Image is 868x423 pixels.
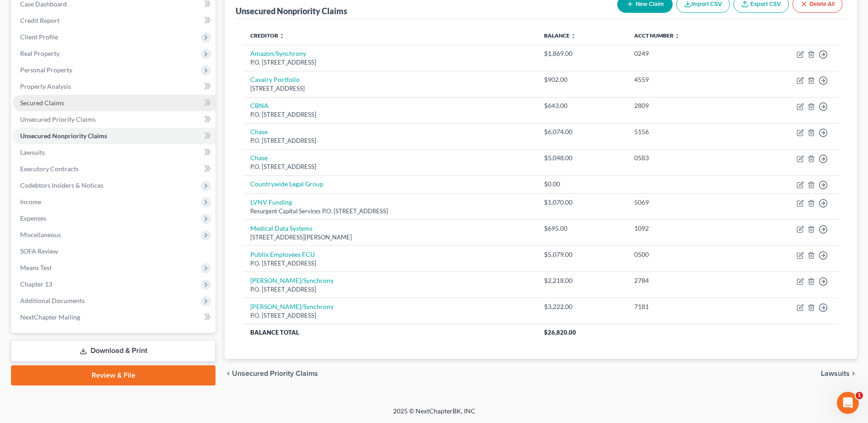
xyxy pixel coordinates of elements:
div: 2809 [634,101,736,110]
div: 2784 [634,276,736,285]
div: 0500 [634,250,736,259]
a: Secured Claims [13,95,216,111]
span: Lawsuits [20,148,45,156]
div: $2,218.00 [544,276,620,285]
a: Executory Contracts [13,161,216,177]
span: Lawsuits [821,370,850,377]
div: Resurgent Capital Services P.O. [STREET_ADDRESS] [250,207,529,216]
button: Lawsuits chevron_right [821,370,857,377]
span: Credit Report [20,16,59,24]
span: Executory Contracts [20,165,79,173]
div: P.O. [STREET_ADDRESS] [250,285,529,294]
div: P.O. [STREET_ADDRESS] [250,163,529,171]
div: $1,070.00 [544,198,620,207]
span: Income [20,198,41,206]
i: chevron_right [850,370,857,377]
a: Property Analysis [13,78,216,95]
a: LVNV Funding [250,198,292,206]
a: Review & File [11,365,216,385]
div: 4559 [634,75,736,84]
i: chevron_left [225,370,232,377]
a: Unsecured Nonpriority Claims [13,128,216,144]
div: $643.00 [544,101,620,110]
a: Acct Number unfold_more [634,32,680,39]
div: Unsecured Nonpriority Claims [236,5,347,16]
span: $26,820.00 [544,329,576,336]
span: Unsecured Priority Claims [20,115,96,123]
div: $0.00 [544,179,620,189]
span: SOFA Review [20,247,58,255]
i: unfold_more [279,33,285,39]
div: $3,222.00 [544,302,620,311]
div: P.O. [STREET_ADDRESS] [250,58,529,67]
span: Unsecured Nonpriority Claims [20,132,107,140]
a: Balance unfold_more [544,32,576,39]
div: $5,048.00 [544,153,620,163]
a: Creditor unfold_more [250,32,285,39]
div: 0583 [634,153,736,163]
div: 1092 [634,224,736,233]
a: Lawsuits [13,144,216,161]
i: unfold_more [571,33,576,39]
span: Codebtors Insiders & Notices [20,181,103,189]
div: 7181 [634,302,736,311]
th: Balance Total [243,324,537,341]
i: unfold_more [674,33,680,39]
div: 5156 [634,127,736,136]
span: Chapter 13 [20,280,52,288]
div: $5,079.00 [544,250,620,259]
span: Additional Documents [20,297,85,304]
span: NextChapter Mailing [20,313,80,321]
div: P.O. [STREET_ADDRESS] [250,311,529,320]
a: [PERSON_NAME]/Synchrony [250,303,334,310]
div: 5069 [634,198,736,207]
div: [STREET_ADDRESS][PERSON_NAME] [250,233,529,242]
span: Secured Claims [20,99,64,107]
span: Property Analysis [20,82,71,90]
div: $902.00 [544,75,620,84]
div: P.O. [STREET_ADDRESS] [250,110,529,119]
a: [PERSON_NAME]/Synchrony [250,277,334,284]
a: Credit Report [13,12,216,29]
span: Means Test [20,264,52,271]
a: Cavalry Portfolio [250,76,300,83]
div: 2025 © NextChapterBK, INC [173,407,695,423]
a: Chase [250,154,268,162]
span: 1 [856,392,863,399]
button: chevron_left Unsecured Priority Claims [225,370,318,377]
iframe: Intercom live chat [837,392,859,414]
div: [STREET_ADDRESS] [250,84,529,93]
a: CBNA [250,102,269,109]
a: Download & Print [11,340,216,362]
div: $1,869.00 [544,49,620,58]
a: NextChapter Mailing [13,309,216,325]
a: Countrywide Legal Group [250,180,323,188]
span: Client Profile [20,33,58,41]
div: P.O. [STREET_ADDRESS] [250,136,529,145]
a: Amazon/Synchrony [250,49,306,57]
a: Medical Data Systems [250,224,313,232]
div: $695.00 [544,224,620,233]
div: P.O. [STREET_ADDRESS] [250,259,529,268]
span: Real Property [20,49,59,57]
a: Unsecured Priority Claims [13,111,216,128]
div: $6,074.00 [544,127,620,136]
a: Chase [250,128,268,136]
span: Personal Property [20,66,72,74]
a: SOFA Review [13,243,216,260]
span: Unsecured Priority Claims [232,370,318,377]
div: 0249 [634,49,736,58]
span: Expenses [20,214,46,222]
a: Publix Employees FCU [250,250,315,258]
span: Miscellaneous [20,231,61,239]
